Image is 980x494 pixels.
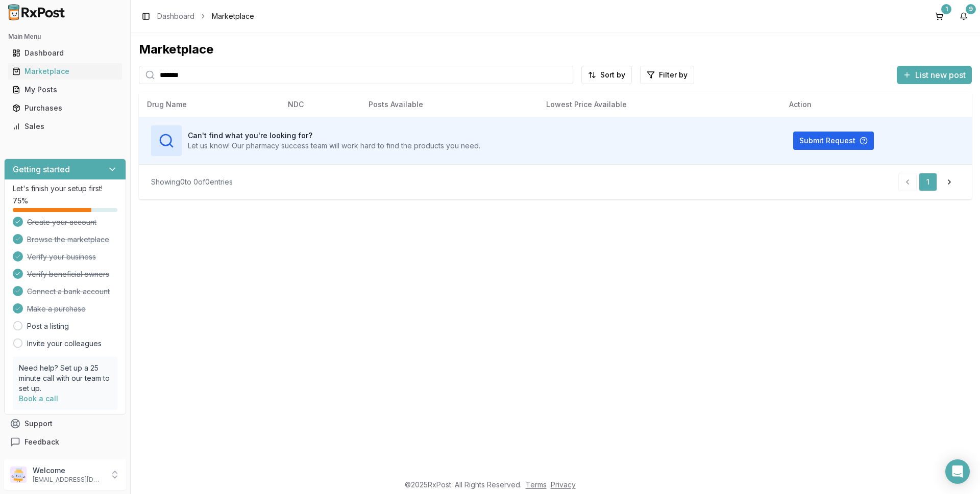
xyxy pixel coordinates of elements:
div: 1 [941,4,951,14]
p: Need help? Set up a 25 minute call with our team to set up. [19,363,111,394]
div: Sales [12,121,118,132]
nav: pagination [898,173,960,191]
button: Sales [4,118,126,135]
h2: Main Menu [8,33,122,41]
a: Dashboard [157,11,194,21]
span: Sort by [600,70,625,80]
button: My Posts [4,82,126,98]
span: Feedback [24,437,59,447]
span: Browse the marketplace [27,235,109,245]
button: Marketplace [4,63,126,80]
span: Verify your business [27,252,96,262]
button: 1 [931,8,947,24]
div: Showing 0 to 0 of 0 entries [151,177,233,187]
th: NDC [280,92,360,117]
p: Let us know! Our pharmacy success team will work hard to find the products you need. [188,141,480,151]
th: Action [781,92,972,117]
button: Filter by [640,66,694,84]
button: 9 [955,8,972,24]
button: Dashboard [4,45,126,61]
span: Create your account [27,217,96,227]
div: Marketplace [12,66,118,76]
p: Welcome [33,465,104,476]
nav: breadcrumb [157,11,254,21]
button: Feedback [4,433,126,451]
a: Dashboard [8,44,122,62]
span: Make a purchase [27,304,86,314]
span: Marketplace [212,11,254,21]
th: Drug Name [139,92,280,117]
h3: Can't find what you're looking for? [188,131,480,141]
span: Filter by [659,70,688,80]
p: [EMAIL_ADDRESS][DOMAIN_NAME] [33,476,104,484]
a: Purchases [8,99,122,117]
span: List new post [915,69,966,81]
a: Post a listing [27,321,69,331]
span: Connect a bank account [27,287,110,297]
a: Privacy [551,480,576,489]
button: Submit Request [793,132,874,150]
div: 9 [966,4,976,14]
div: My Posts [12,85,118,95]
a: Invite your colleagues [27,339,102,349]
th: Lowest Price Available [538,92,781,117]
button: List new post [897,66,972,84]
p: Let's finish your setup first! [13,184,117,194]
span: 75 % [13,196,28,206]
button: Purchases [4,100,126,116]
img: User avatar [10,466,27,483]
button: Sort by [581,66,632,84]
a: List new post [897,71,972,81]
a: Marketplace [8,62,122,81]
a: Go to next page [939,173,960,191]
a: My Posts [8,81,122,99]
a: Terms [526,480,547,489]
div: Open Intercom Messenger [945,459,970,484]
a: Sales [8,117,122,136]
a: Book a call [19,394,58,403]
img: RxPost Logo [4,4,69,20]
span: Verify beneficial owners [27,269,109,279]
a: 1 [919,173,937,191]
div: Marketplace [139,41,972,58]
h3: Getting started [13,163,70,175]
button: Support [4,414,126,433]
div: Purchases [12,103,118,113]
th: Posts Available [360,92,538,117]
div: Dashboard [12,48,118,58]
